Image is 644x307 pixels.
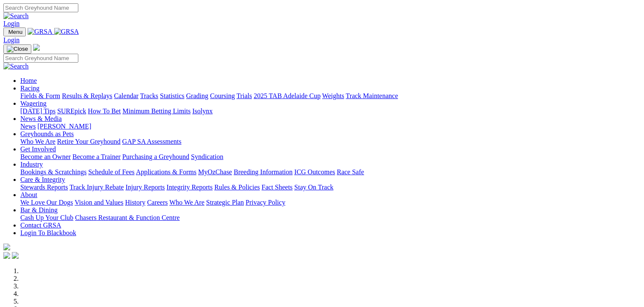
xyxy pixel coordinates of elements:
a: Careers [147,199,168,206]
a: Who We Are [20,138,55,145]
a: Isolynx [192,107,213,115]
a: Retire Your Greyhound [57,138,121,145]
img: Close [7,46,28,52]
a: Track Injury Rebate [69,184,124,191]
a: Purchasing a Greyhound [122,153,189,160]
a: Bar & Dining [20,206,58,214]
a: MyOzChase [198,168,232,175]
a: Strategic Plan [206,199,244,206]
a: Become an Owner [20,153,71,160]
a: Results & Replays [62,92,112,99]
a: SUREpick [57,107,86,115]
a: Breeding Information [234,168,293,175]
a: Care & Integrity [20,176,65,183]
a: How To Bet [88,107,121,115]
a: Cash Up Your Club [20,214,73,221]
a: Weights [322,92,344,99]
input: Search [3,3,78,12]
div: Wagering [20,107,641,115]
img: GRSA [28,28,53,36]
a: Injury Reports [125,184,165,191]
button: Toggle navigation [3,27,26,36]
a: History [125,199,145,206]
a: ICG Outcomes [294,168,335,175]
img: facebook.svg [3,252,10,259]
a: Integrity Reports [166,184,213,191]
a: Home [20,77,37,84]
a: Syndication [191,153,223,160]
a: Get Involved [20,145,56,153]
span: Menu [8,29,22,35]
img: twitter.svg [12,252,19,259]
a: Login [3,20,19,27]
a: Grading [186,92,208,99]
div: News & Media [20,123,641,130]
a: Chasers Restaurant & Function Centre [75,214,180,221]
a: Login [3,36,19,44]
a: Vision and Values [75,199,123,206]
div: Racing [20,92,641,100]
a: Greyhounds as Pets [20,130,74,137]
img: logo-grsa-white.png [33,44,40,51]
a: [PERSON_NAME] [37,123,91,130]
a: Racing [20,85,39,92]
a: Wagering [20,100,47,107]
a: Tracks [140,92,158,99]
div: Industry [20,168,641,176]
a: Stewards Reports [20,184,68,191]
a: Privacy Policy [246,199,285,206]
a: Industry [20,161,43,168]
a: Track Maintenance [346,92,398,99]
img: Search [3,12,29,20]
div: About [20,199,641,206]
a: Coursing [210,92,235,99]
a: Schedule of Fees [88,168,134,175]
a: Login To Blackbook [20,229,76,236]
input: Search [3,54,78,63]
img: GRSA [54,28,79,36]
a: Rules & Policies [214,184,260,191]
a: Applications & Forms [136,168,196,175]
img: logo-grsa-white.png [3,244,10,250]
a: GAP SA Assessments [122,138,182,145]
a: Fact Sheets [262,184,293,191]
a: Race Safe [337,168,364,175]
a: Become a Trainer [72,153,121,160]
a: Who We Are [169,199,205,206]
a: Statistics [160,92,185,99]
a: Contact GRSA [20,222,61,229]
a: Stay On Track [294,184,333,191]
div: Bar & Dining [20,214,641,222]
div: Greyhounds as Pets [20,138,641,145]
a: Calendar [114,92,138,99]
div: Care & Integrity [20,184,641,191]
a: We Love Our Dogs [20,199,73,206]
a: Trials [236,92,252,99]
div: Get Involved [20,153,641,161]
img: Search [3,63,29,70]
a: News [20,123,36,130]
a: [DATE] Tips [20,107,55,115]
a: News & Media [20,115,62,122]
a: Fields & Form [20,92,60,99]
a: Bookings & Scratchings [20,168,86,175]
button: Toggle navigation [3,44,31,54]
a: 2025 TAB Adelaide Cup [254,92,321,99]
a: Minimum Betting Limits [122,107,191,115]
a: About [20,191,37,198]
